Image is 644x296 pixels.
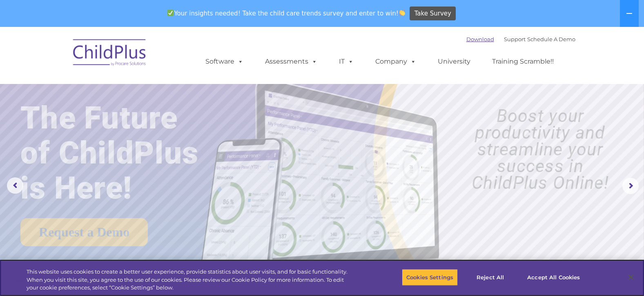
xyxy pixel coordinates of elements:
[331,53,362,70] a: IT
[399,10,405,16] img: 👏
[622,268,640,286] button: Close
[164,5,409,21] span: Your insights needed! Take the child care trends survey and enter to win!
[27,268,354,292] div: This website uses cookies to create a better user experience, provide statistics about user visit...
[430,53,479,70] a: University
[114,87,148,93] span: Phone number
[504,36,526,42] a: Support
[484,53,562,70] a: Training Scramble!!
[523,269,584,286] button: Accept All Cookies
[414,7,451,21] span: Take Survey
[367,53,424,70] a: Company
[527,36,575,42] a: Schedule A Demo
[68,124,237,206] img: DRDP Assessment in ChildPlus
[167,10,174,16] img: ✅
[465,269,516,286] button: Reject All
[197,53,252,70] a: Software
[466,36,494,42] a: Download
[402,269,458,286] button: Cookies Settings
[257,53,325,70] a: Assessments
[69,33,151,74] img: ChildPlus by Procare Solutions
[410,7,456,21] a: Take Survey
[68,211,274,263] rs-layer: Program management software combined with child development assessments in ONE POWERFUL system! T...
[114,54,138,60] span: Last name
[466,36,575,42] font: |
